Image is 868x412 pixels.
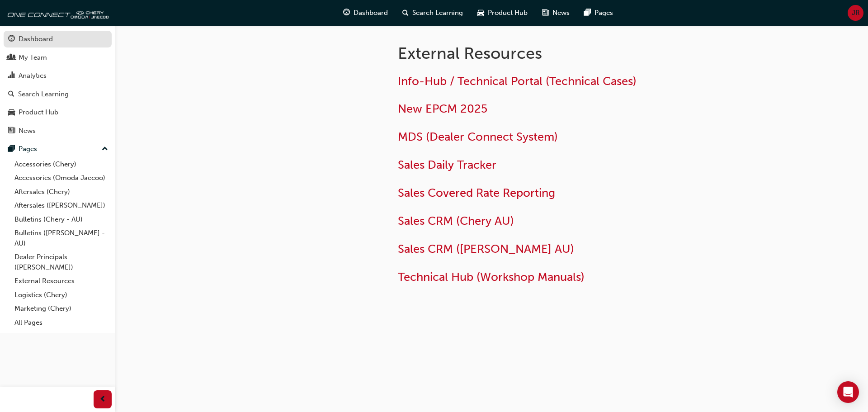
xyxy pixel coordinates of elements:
a: guage-iconDashboard [336,4,395,22]
span: guage-icon [8,35,15,43]
div: Pages [19,144,37,154]
h1: External Resources [398,43,694,63]
a: search-iconSearch Learning [395,4,470,22]
span: search-icon [8,90,14,99]
a: Sales Covered Rate Reporting [398,186,555,200]
span: car-icon [8,109,15,117]
span: car-icon [477,7,484,19]
span: Dashboard [354,8,388,18]
a: Info-Hub / Technical Portal (Technical Cases) [398,74,637,88]
button: DashboardMy TeamAnalyticsSearch LearningProduct HubNews [4,29,112,141]
a: pages-iconPages [577,4,620,22]
a: Aftersales ([PERSON_NAME]) [11,199,112,213]
span: Search Learning [412,8,463,18]
a: Aftersales (Chery) [11,185,112,199]
a: news-iconNews [535,4,577,22]
a: Bulletins ([PERSON_NAME] - AU) [11,226,112,250]
span: guage-icon [343,7,350,19]
a: Analytics [4,67,112,84]
a: All Pages [11,316,112,330]
div: My Team [19,52,47,63]
button: JR [848,5,863,21]
button: Pages [4,141,112,157]
div: News [19,126,36,136]
a: News [4,123,112,139]
a: Logistics (Chery) [11,288,112,302]
a: MDS (Dealer Connect System) [398,130,558,144]
div: Product Hub [19,107,58,118]
a: Sales Daily Tracker [398,158,496,172]
div: Search Learning [18,89,69,99]
a: car-iconProduct Hub [470,4,535,22]
div: Open Intercom Messenger [837,381,859,403]
a: Search Learning [4,86,112,103]
a: Bulletins (Chery - AU) [11,213,112,227]
a: Dashboard [4,31,112,47]
span: Product Hub [488,8,528,18]
a: Dealer Principals ([PERSON_NAME]) [11,250,112,274]
a: Sales CRM ([PERSON_NAME] AU) [398,242,574,256]
a: Accessories (Omoda Jaecoo) [11,171,112,185]
span: prev-icon [99,394,106,405]
a: New EPCM 2025 [398,102,487,116]
span: JR [852,8,860,18]
span: people-icon [8,54,15,62]
span: News [552,8,570,18]
a: External Resources [11,274,112,288]
span: news-icon [542,7,549,19]
a: Product Hub [4,104,112,121]
div: Dashboard [19,34,53,44]
div: Analytics [19,71,47,81]
a: Accessories (Chery) [11,157,112,171]
a: Marketing (Chery) [11,302,112,316]
span: Pages [594,8,613,18]
a: Technical Hub (Workshop Manuals) [398,270,585,284]
img: oneconnect [5,4,108,22]
a: Sales CRM (Chery AU) [398,214,514,228]
span: pages-icon [584,7,591,19]
a: My Team [4,49,112,66]
span: up-icon [102,143,108,155]
span: news-icon [8,127,15,135]
span: search-icon [402,7,409,19]
span: chart-icon [8,72,15,80]
span: pages-icon [8,145,15,153]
